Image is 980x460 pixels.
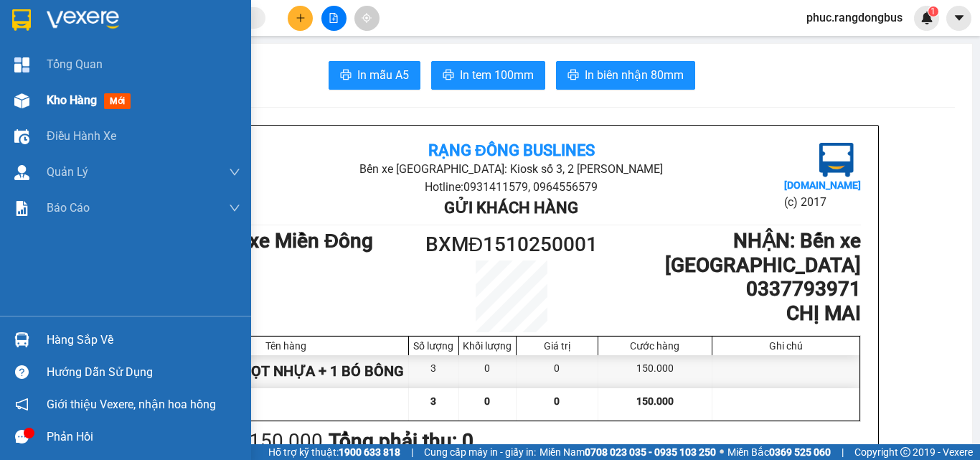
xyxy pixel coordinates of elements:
span: file-add [329,13,339,23]
img: icon-new-feature [920,11,933,24]
span: In tem 100mm [460,66,534,84]
span: 150.000 [636,395,674,407]
span: mới [104,93,131,109]
div: Khối lượng [463,340,512,352]
span: Tổng Quan [47,55,103,73]
button: printerIn tem 100mm [431,61,545,90]
span: Điều hành xe [47,127,116,145]
img: warehouse-icon [14,165,29,180]
span: | [411,444,413,460]
h1: CHỊ MAI [599,301,861,326]
span: Miền Nam [540,444,716,460]
div: 0 [517,355,598,388]
li: VP Bến xe Miền Đông [7,78,99,109]
b: Rạng Đông Buslines [428,141,595,159]
span: 3 [430,395,436,407]
div: 0 [459,355,517,388]
span: down [229,202,240,214]
span: phuc.rangdongbus [795,9,914,27]
b: GỬI : Bến xe Miền Đông [162,229,373,253]
span: question-circle [15,365,29,379]
h1: BXMĐ1510250001 [424,229,599,260]
div: 3 [409,355,459,388]
li: Bến xe [GEOGRAPHIC_DATA]: Kiosk số 3, 2 [PERSON_NAME] [278,160,744,178]
span: caret-down [953,11,966,24]
span: | [842,444,844,460]
button: plus [288,6,313,31]
span: message [15,430,29,443]
span: printer [567,69,579,83]
span: printer [443,69,454,83]
img: solution-icon [14,201,29,216]
span: Hỗ trợ kỹ thuật: [268,444,400,460]
strong: 0708 023 035 - 0935 103 250 [585,446,716,458]
img: warehouse-icon [14,93,29,108]
img: logo-vxr [12,9,31,31]
span: plus [296,13,306,23]
span: In mẫu A5 [357,66,409,84]
span: Quản Lý [47,163,88,181]
span: In biên nhận 80mm [585,66,684,84]
span: 0 [554,395,560,407]
button: aim [354,6,380,31]
span: Cung cấp máy in - giấy in: [424,444,536,460]
img: warehouse-icon [14,332,29,347]
span: Miền Bắc [727,444,831,460]
li: VP Bến xe [GEOGRAPHIC_DATA] [99,78,191,125]
div: Ghi chú [716,340,856,352]
div: Hàng sắp về [47,329,240,351]
span: Báo cáo [47,199,90,217]
span: notification [15,398,29,411]
div: 1T XỐP + 1 SỌT NHỰA + 1 BÓ BÔNG [164,355,409,388]
img: logo.jpg [819,143,854,177]
div: Cước hàng [602,340,708,352]
span: ⚪️ [720,449,724,455]
span: Kho hàng [47,93,97,107]
b: Gửi khách hàng [444,199,578,217]
span: down [229,166,240,178]
li: (c) 2017 [784,193,861,211]
strong: 0369 525 060 [769,446,831,458]
button: printerIn biên nhận 80mm [556,61,695,90]
div: 150.000 [598,355,712,388]
img: dashboard-icon [14,57,29,72]
div: Tên hàng [167,340,405,352]
button: caret-down [946,6,971,31]
div: Giá trị [520,340,594,352]
div: Hướng dẫn sử dụng [47,362,240,383]
div: Phản hồi [47,426,240,448]
span: copyright [900,447,910,457]
strong: 1900 633 818 [339,446,400,458]
button: file-add [321,6,347,31]
span: aim [362,13,372,23]
b: NHẬN : Bến xe [GEOGRAPHIC_DATA] [665,229,861,277]
span: printer [340,69,352,83]
b: Tổng phải thu: 0 [329,429,473,453]
button: printerIn mẫu A5 [329,61,420,90]
sup: 1 [928,6,938,17]
span: 0 [484,395,490,407]
b: [DOMAIN_NAME] [784,179,861,191]
img: warehouse-icon [14,129,29,144]
div: Số lượng [413,340,455,352]
li: Hotline: 0931411579, 0964556579 [278,178,744,196]
span: 1 [930,6,936,17]
li: Rạng Đông Buslines [7,7,208,61]
span: Giới thiệu Vexere, nhận hoa hồng [47,395,216,413]
h1: 0337793971 [599,277,861,301]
